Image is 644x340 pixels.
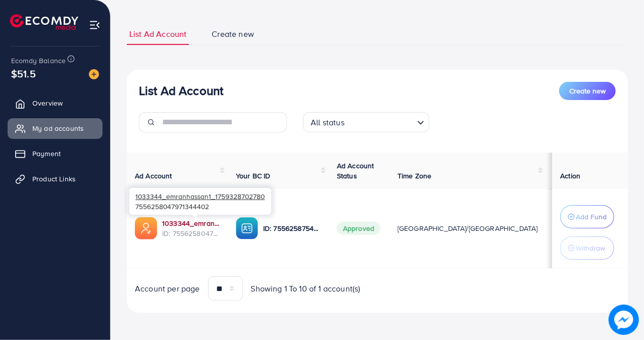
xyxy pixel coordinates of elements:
[135,171,172,181] span: Ad Account
[236,217,258,239] img: ic-ba-acc.ded83a64.svg
[569,86,606,96] span: Create new
[309,115,346,130] span: All status
[560,236,614,260] button: Withdraw
[11,56,66,66] span: Ecomdy Balance
[139,83,223,98] h3: List Ad Account
[337,161,374,181] span: Ad Account Status
[8,143,103,164] a: Payment
[32,123,84,133] span: My ad accounts
[576,211,607,223] p: Add Fund
[8,118,103,138] a: My ad accounts
[162,218,220,228] a: 1033344_emranhassan1_1759328702780
[560,171,580,181] span: Action
[162,228,220,238] span: ID: 7556258047971344402
[8,93,103,113] a: Overview
[129,188,271,215] div: 7556258047971344402
[135,283,200,295] span: Account per page
[559,82,616,100] button: Create new
[10,14,78,30] img: logo
[135,217,157,239] img: ic-ads-acc.e4c84228.svg
[576,242,605,254] p: Withdraw
[32,149,61,159] span: Payment
[398,171,431,181] span: Time Zone
[236,171,271,181] span: Your BC ID
[212,28,254,40] span: Create new
[303,112,429,132] div: Search for option
[251,283,361,295] span: Showing 1 To 10 of 1 account(s)
[337,222,380,235] span: Approved
[32,98,63,108] span: Overview
[89,19,101,31] img: menu
[129,28,186,40] span: List Ad Account
[560,205,614,228] button: Add Fund
[89,69,99,79] img: image
[8,169,103,189] a: Product Links
[609,305,639,335] img: image
[11,66,36,81] span: $51.5
[348,113,413,130] input: Search for option
[398,223,538,233] span: [GEOGRAPHIC_DATA]/[GEOGRAPHIC_DATA]
[263,222,321,234] p: ID: 7556258754048819216
[135,191,265,201] span: 1033344_emranhassan1_1759328702780
[32,174,76,184] span: Product Links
